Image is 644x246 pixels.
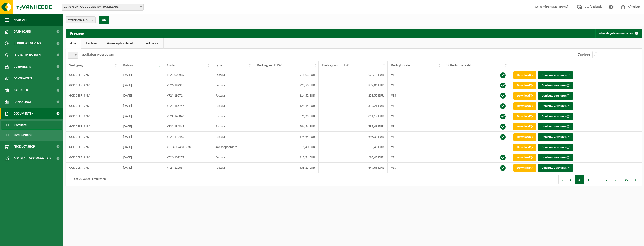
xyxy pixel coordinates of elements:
td: GODDEERIS NV [66,132,119,142]
button: 1 [566,175,575,184]
td: VF24-145848 [163,111,212,121]
label: Zoeken: [578,53,590,57]
button: 5 [602,175,611,184]
span: Gebruikers [14,61,31,73]
span: Vestigingen [68,17,89,24]
td: VEL [388,132,443,142]
td: 535,27 EUR [253,163,319,173]
button: Opnieuw versturen [538,102,573,110]
button: Opnieuw versturen [538,113,573,120]
a: Download [513,113,536,120]
td: VF24-134347 [163,121,212,132]
button: Opnieuw versturen [538,92,573,100]
td: VF24-166747 [163,101,212,111]
span: 10-787629 - GODDEERIS NV - ROESELARE [62,4,144,11]
span: Rapportage [14,96,32,108]
h2: Facturen [66,29,89,38]
td: [DATE] [119,111,163,121]
td: 604,54 EUR [253,121,319,132]
span: Bedrag incl. BTW [322,63,349,67]
a: Download [513,92,536,100]
td: GODDEERIS NV [66,111,119,121]
button: Opnieuw versturen [538,123,573,130]
td: Factuur [212,80,253,90]
button: Alles als gelezen markeren [595,29,641,38]
td: 519,26 EUR [319,101,388,111]
td: VEL [388,121,443,132]
button: Opnieuw versturen [538,154,573,161]
button: 4 [593,175,602,184]
td: 574,64 EUR [253,132,319,142]
td: VF24-19671 [163,90,212,101]
td: Aankoopborderel [212,142,253,152]
td: VF24-11206 [163,163,212,173]
a: Factuur [81,38,102,49]
span: Kalender [14,84,28,96]
a: Download [513,71,536,79]
td: 5,40 EUR [319,142,388,152]
span: Dashboard [14,26,31,37]
td: GODDEERIS NV [66,101,119,111]
td: 623,19 EUR [319,70,388,80]
td: 731,49 EUR [319,121,388,132]
a: Download [513,102,536,110]
td: VEL [388,142,443,152]
td: Factuur [212,163,253,173]
button: Opnieuw versturen [538,144,573,151]
span: Facturen [14,121,27,130]
td: [DATE] [119,90,163,101]
strong: [PERSON_NAME] [545,5,568,9]
a: Download [513,164,536,172]
button: 3 [584,175,593,184]
a: Aankoopborderel [102,38,138,49]
td: 429,14 EUR [253,101,319,111]
button: Vestigingen(3/3) [66,16,96,23]
span: Bedrijfsgegevens [14,37,41,49]
a: Download [513,82,536,89]
td: [DATE] [119,163,163,173]
a: Download [513,154,536,161]
td: VF25-005989 [163,70,212,80]
td: Factuur [212,121,253,132]
span: Product Shop [14,141,35,153]
td: Factuur [212,101,253,111]
td: GODDEERIS NV [66,70,119,80]
td: GODDEERIS NV [66,152,119,163]
a: Download [513,144,536,151]
td: VEL [388,111,443,121]
td: VF24-119480 [163,132,212,142]
button: Opnieuw versturen [538,164,573,172]
td: Factuur [212,152,253,163]
button: 10 [621,175,632,184]
a: Facturen [1,121,62,130]
label: resultaten weergeven [80,53,114,56]
span: Acceptatievoorwaarden [14,153,51,164]
button: Next [632,175,639,184]
td: GODDEERIS NV [66,90,119,101]
td: Factuur [212,111,253,121]
span: Vestiging [69,63,83,67]
button: Opnieuw versturen [538,71,573,79]
td: 5,40 EUR [253,142,319,152]
td: 695,31 EUR [319,132,388,142]
span: 10-787629 - GODDEERIS NV - ROESELARE [62,4,143,10]
td: VEL [388,70,443,80]
td: Factuur [212,132,253,142]
span: Bedrijfscode [391,63,410,67]
td: GODDEERIS NV [66,80,119,90]
span: Code [167,63,175,67]
button: Previous [558,175,566,184]
td: 983,42 EUR [319,152,388,163]
td: GODDEERIS NV [66,121,119,132]
span: Documenten [14,131,32,140]
td: Factuur [212,90,253,101]
td: [DATE] [119,70,163,80]
a: Documenten [1,131,62,140]
td: 724,79 EUR [253,80,319,90]
span: Volledig betaald [446,63,471,67]
td: [DATE] [119,152,163,163]
td: VF24-182326 [163,80,212,90]
td: VF24-102274 [163,152,212,163]
button: Opnieuw versturen [538,82,573,89]
span: … [611,175,621,184]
